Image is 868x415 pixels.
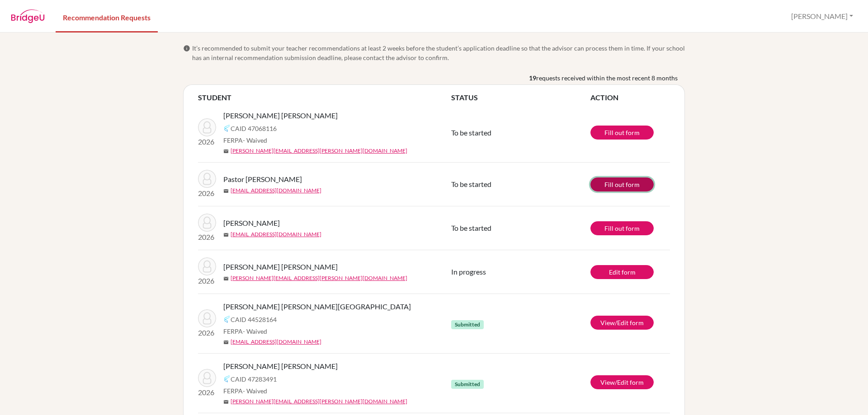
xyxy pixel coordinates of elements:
[198,188,216,199] p: 2026
[198,369,216,387] img: Hasbún Safie, Jorge
[223,125,231,132] img: Common App logo
[231,315,277,324] span: CAID 44528164
[231,397,407,406] a: [PERSON_NAME][EMAIL_ADDRESS][PERSON_NAME][DOMAIN_NAME]
[198,118,216,136] img: Santamaria Vargas, Daniela
[223,361,338,372] span: [PERSON_NAME] [PERSON_NAME]
[198,309,216,327] img: Interiano Goodall, Sofia
[223,110,338,121] span: [PERSON_NAME] [PERSON_NAME]
[529,73,536,83] b: 19
[198,214,216,232] img: Hou Solis, Angelina Chiasing
[590,92,670,103] th: ACTION
[198,170,216,188] img: Pastor Calderón, Sofia Angela
[231,147,407,155] a: [PERSON_NAME][EMAIL_ADDRESS][PERSON_NAME][DOMAIN_NAME]
[198,387,216,398] p: 2026
[590,177,654,191] a: Fill out form
[56,1,158,33] a: Recommendation Requests
[223,261,338,272] span: [PERSON_NAME] [PERSON_NAME]
[451,380,484,389] span: Submitted
[223,174,302,185] span: Pastor [PERSON_NAME]
[198,275,216,286] p: 2026
[223,232,229,238] span: mail
[223,316,231,323] img: Common App logo
[223,276,229,281] span: mail
[451,224,491,232] span: To be started
[11,9,45,23] img: BridgeU logo
[243,136,267,144] span: - Waived
[192,43,685,62] span: It’s recommended to submit your teacher recommendations at least 2 weeks before the student’s app...
[231,274,407,282] a: [PERSON_NAME][EMAIL_ADDRESS][PERSON_NAME][DOMAIN_NAME]
[223,326,267,336] span: FERPA
[223,149,229,154] span: mail
[536,73,678,83] span: requests received within the most recent 8 months
[198,232,216,242] p: 2026
[243,327,267,335] span: - Waived
[223,301,411,312] span: [PERSON_NAME] [PERSON_NAME][GEOGRAPHIC_DATA]
[223,135,267,145] span: FERPA
[223,340,229,345] span: mail
[183,45,190,52] span: info
[590,375,654,389] a: View/Edit form
[198,136,216,147] p: 2026
[451,92,590,103] th: STATUS
[223,188,229,194] span: mail
[231,230,321,238] a: [EMAIL_ADDRESS][DOMAIN_NAME]
[590,126,654,140] a: Fill out form
[223,375,231,382] img: Common App logo
[451,267,486,276] span: In progress
[231,338,321,346] a: [EMAIL_ADDRESS][DOMAIN_NAME]
[451,128,491,137] span: To be started
[231,187,321,195] a: [EMAIL_ADDRESS][DOMAIN_NAME]
[198,92,451,103] th: STUDENT
[787,8,857,25] button: [PERSON_NAME]
[223,218,280,228] span: [PERSON_NAME]
[590,265,654,279] a: Edit form
[198,327,216,338] p: 2026
[590,316,654,330] a: View/Edit form
[231,374,277,384] span: CAID 47283491
[231,124,277,133] span: CAID 47068116
[590,221,654,235] a: Fill out form
[451,180,491,188] span: To be started
[451,320,484,329] span: Submitted
[243,387,267,395] span: - Waived
[223,399,229,405] span: mail
[223,386,267,396] span: FERPA
[198,257,216,275] img: Flores Rodríguez, Felipe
